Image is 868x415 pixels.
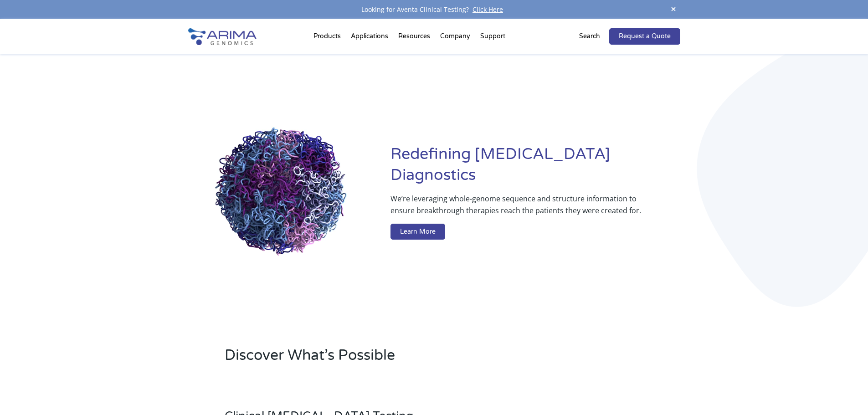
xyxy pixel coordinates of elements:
[225,345,550,373] h2: Discover What’s Possible
[390,144,680,193] h1: Redefining [MEDICAL_DATA] Diagnostics
[188,4,680,15] div: Looking for Aventa Clinical Testing?
[579,31,600,42] p: Search
[609,28,680,45] a: Request a Quote
[469,5,507,14] a: Click Here
[822,371,868,415] iframe: Chat Widget
[390,193,643,224] p: We’re leveraging whole-genome sequence and structure information to ensure breakthrough therapies...
[188,28,257,45] img: Arima-Genomics-logo
[390,224,445,240] a: Learn More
